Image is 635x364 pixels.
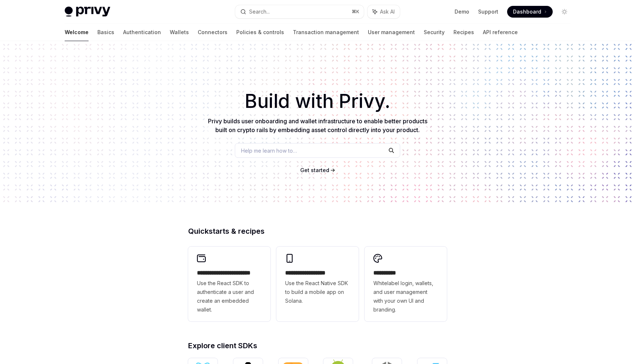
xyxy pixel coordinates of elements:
a: Connectors [198,23,227,41]
a: **** **** **** ***Use the React Native SDK to build a mobile app on Solana. [276,247,359,321]
a: Support [478,8,498,15]
span: Explore client SDKs [188,342,257,349]
a: Transaction management [293,23,359,41]
div: Search... [249,7,270,16]
a: API reference [483,23,518,41]
img: light logo [65,7,110,17]
span: Ask AI [380,8,395,15]
span: Privy builds user onboarding and wallet infrastructure to enable better products built on crypto ... [208,117,427,134]
a: Authentication [123,23,161,41]
span: Whitelabel login, wallets, and user management with your own UI and branding. [373,279,438,314]
span: Help me learn how to… [241,147,297,154]
button: Search...⌘K [235,5,364,18]
button: Toggle dark mode [559,6,570,18]
a: Get started [300,167,329,174]
a: User management [368,23,415,41]
span: Use the React SDK to authenticate a user and create an embedded wallet. [197,279,262,314]
span: Dashboard [513,8,541,15]
span: Get started [300,167,329,173]
a: Demo [455,8,469,15]
a: Security [424,23,445,41]
a: Recipes [453,23,474,41]
a: Dashboard [507,6,553,18]
a: Wallets [170,23,189,41]
span: Build with Privy. [245,95,390,108]
span: Quickstarts & recipes [188,227,265,235]
a: **** *****Whitelabel login, wallets, and user management with your own UI and branding. [365,247,447,321]
a: Welcome [65,23,89,41]
a: Basics [97,23,114,41]
span: ⌘ K [352,9,359,15]
a: Policies & controls [236,23,284,41]
span: Use the React Native SDK to build a mobile app on Solana. [285,279,350,305]
button: Ask AI [367,5,400,18]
